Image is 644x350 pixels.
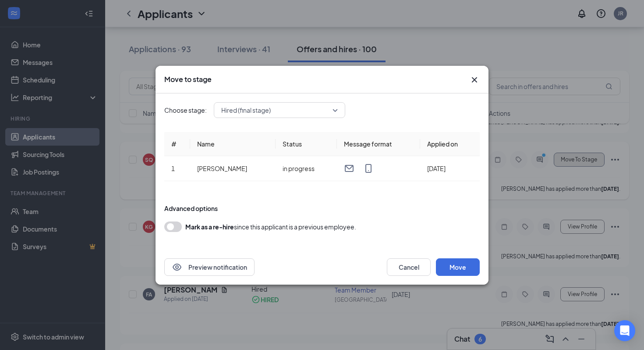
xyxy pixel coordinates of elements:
[171,164,175,172] span: 1
[436,258,480,276] button: Move
[164,132,190,156] th: #
[420,132,480,156] th: Applied on
[190,156,276,181] td: [PERSON_NAME]
[344,163,354,174] svg: Email
[276,156,337,181] td: in progress
[185,223,234,231] b: Mark as a re-hire
[363,163,374,174] svg: MobileSms
[614,320,635,341] div: Open Intercom Messenger
[164,204,480,213] div: Advanced options
[164,105,207,115] span: Choose stage:
[221,104,271,117] span: Hired (final stage)
[164,258,255,276] button: EyePreview notification
[172,262,182,272] svg: Eye
[469,75,480,85] button: Close
[164,75,212,84] h3: Move to stage
[185,221,356,232] div: since this applicant is a previous employee.
[276,132,337,156] th: Status
[469,75,480,85] svg: Cross
[337,132,420,156] th: Message format
[190,132,276,156] th: Name
[420,156,480,181] td: [DATE]
[387,258,431,276] button: Cancel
